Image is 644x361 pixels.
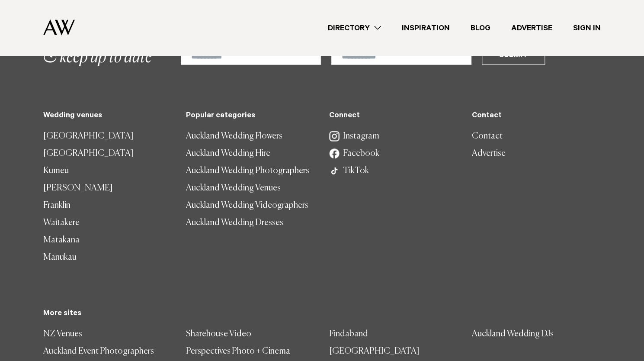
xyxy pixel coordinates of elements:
a: Auckland Wedding Venues [186,180,315,197]
a: Auckland Wedding DJs [472,326,601,343]
a: Auckland Wedding Videographers [186,197,315,214]
h5: Wedding venues [43,112,172,121]
h5: Popular categories [186,112,315,121]
a: Perspectives Photo + Cinema [186,343,315,360]
a: NZ Venues [43,326,172,343]
h5: Connect [329,112,458,121]
a: Inspiration [391,22,460,34]
a: Franklin [43,197,172,214]
a: TikTok [329,162,458,180]
a: Waitakere [43,214,172,232]
a: Matakana [43,232,172,249]
a: [PERSON_NAME] [43,180,172,197]
a: Sharehouse Video [186,326,315,343]
a: Instagram [329,128,458,145]
a: Auckland Wedding Hire [186,145,315,162]
h5: Contact [472,112,601,121]
a: [GEOGRAPHIC_DATA] [43,128,172,145]
a: Advertise [472,145,601,162]
a: Kumeu [43,162,172,180]
a: Manukau [43,249,172,266]
a: Blog [460,22,501,34]
h5: More sites [43,309,601,319]
a: Directory [317,22,391,34]
a: Sign In [563,22,611,34]
img: Auckland Weddings Logo [43,19,75,35]
a: Findaband [GEOGRAPHIC_DATA] [329,326,458,360]
a: Auckland Wedding Dresses [186,214,315,232]
a: Advertise [501,22,563,34]
a: Facebook [329,145,458,162]
a: Auckland Wedding Photographers [186,162,315,180]
a: Contact [472,128,601,145]
a: [GEOGRAPHIC_DATA] [43,145,172,162]
a: Auckland Wedding Flowers [186,128,315,145]
a: Auckland Event Photographers [43,343,172,360]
